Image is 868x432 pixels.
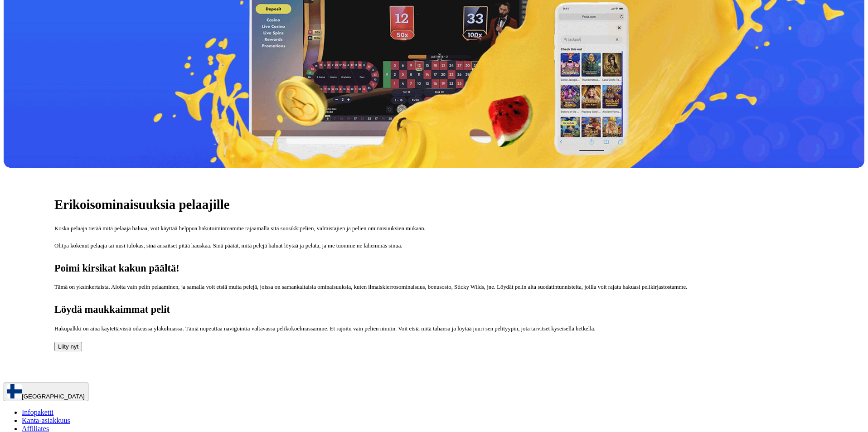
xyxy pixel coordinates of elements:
p: Tämä on yksinkertaista. Aloita vain pelin pelaaminen, ja samalla voit etsiä muita pelejä, joissa ... [54,283,814,291]
button: [GEOGRAPHIC_DATA]chevron-down icon [4,383,88,401]
span: [GEOGRAPHIC_DATA] [22,393,85,400]
p: Olitpa kokenut pelaaja tai uusi tulokas, sinä ansaitset pitää hauskaa. Sinä päätät, mitä pelejä h... [54,242,814,250]
h2: Löydä maukkaimmat pelit [54,303,814,316]
a: Kanta-asiakkuus [22,417,70,424]
img: Finland flag [7,384,22,398]
p: Koska pelaaja tietää mitä pelaaja haluaa, voit käyttää helppoa hakutoimintoamme rajaamalla sitä s... [54,224,814,233]
button: Liity nyt [54,342,82,351]
h1: Erikoisominaisuuksia pelaajille [54,197,814,213]
p: Hakupalkki on aina käytettävissä oikeassa yläkulmassa. Tämä nopeuttaa navigointia valtavassa peli... [54,325,814,333]
h2: Poimi kirsikat kakun päältä! [54,262,814,274]
a: Infopaketti [22,408,53,416]
span: Liity nyt [58,343,78,350]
